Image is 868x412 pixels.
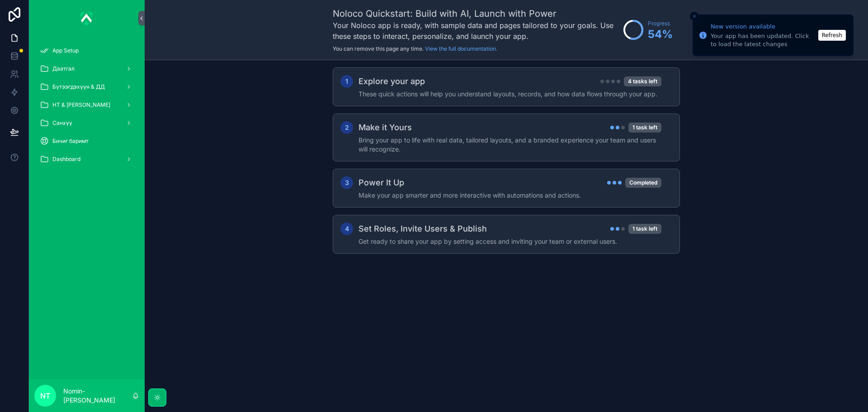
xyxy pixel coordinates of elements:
h1: Noloco Quickstart: Build with AI, Launch with Power [333,7,619,20]
h4: Get ready to share your app by setting access and inviting your team or external users. [359,237,661,246]
h4: Make your app smarter and more interactive with automations and actions. [359,191,661,200]
a: Бичиг баримт [34,133,139,149]
div: scrollable content [29,36,145,179]
div: 1 [340,75,353,88]
div: scrollable content [145,60,868,279]
h2: Make it Yours [359,121,412,134]
div: 1 task left [628,123,661,133]
span: Бүтээгдэхүүн & ДД [52,83,105,90]
span: NT [40,390,50,401]
a: View the full documentation. [425,45,497,52]
button: Refresh [818,30,846,41]
div: 2 [340,121,353,134]
h2: Set Roles, Invite Users & Publish [359,223,487,235]
span: Санхүү [52,119,72,127]
h2: Explore your app [359,75,425,88]
a: Бүтээгдэхүүн & ДД [34,79,139,95]
span: App Setup [52,47,79,54]
div: 4 tasks left [624,76,661,86]
span: НТ & [PERSON_NAME] [52,101,110,109]
h4: Bring your app to life with real data, tailored layouts, and a branded experience your team and u... [359,136,661,154]
h2: Power It Up [359,176,404,189]
div: New version available [711,22,816,31]
a: НТ & [PERSON_NAME] [34,97,139,113]
h4: These quick actions will help you understand layouts, records, and how data flows through your app. [359,90,661,99]
a: Dashboard [34,151,139,167]
span: Бичиг баримт [52,137,89,145]
p: Nomin-[PERSON_NAME] [63,387,132,405]
div: Completed [625,178,661,188]
span: Даатгал [52,65,75,72]
div: Your app has been updated. Click to load the latest changes [711,32,816,48]
span: Progress [648,20,673,27]
img: App logo [80,11,93,25]
div: 1 task left [628,224,661,234]
span: 54 % [648,27,673,42]
div: 3 [340,176,353,189]
a: App Setup [34,43,139,59]
div: 4 [340,223,353,235]
h3: Your Noloco app is ready, with sample data and pages tailored to your goals. Use these steps to i... [333,20,619,42]
button: Close toast [690,12,699,21]
a: Санхүү [34,115,139,131]
a: Даатгал [34,61,139,77]
span: You can remove this page any time. [333,45,424,52]
span: Dashboard [52,156,80,163]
